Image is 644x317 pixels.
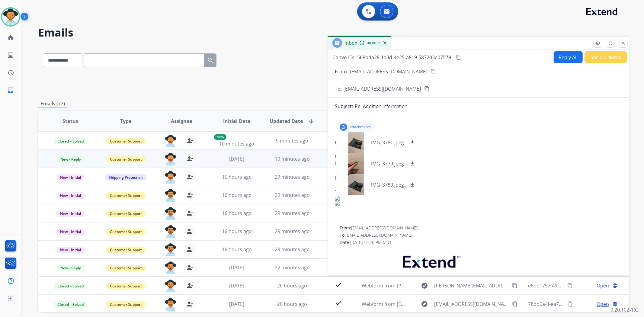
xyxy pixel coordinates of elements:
img: agent-avatar [165,225,177,238]
span: Webform from [EMAIL_ADDRESS][DOMAIN_NAME] on [DATE] [362,301,499,307]
span: 10 minutes ago [275,155,310,162]
mat-icon: person_remove [186,191,194,199]
mat-icon: download [410,140,415,145]
span: New - Initial [56,174,85,181]
span: New - Initial [56,192,85,199]
mat-icon: download [410,161,415,166]
img: extend.png [395,248,466,272]
span: 16 hours ago [222,192,252,198]
span: 29 minutes ago [275,174,310,180]
span: Inbox [344,40,357,46]
img: agent-avatar [165,243,177,256]
span: Customer Support [106,229,146,235]
span: Webform from [PERSON_NAME][EMAIL_ADDRESS][DOMAIN_NAME] on [DATE] [362,282,536,289]
p: IMG_3780.jpeg [371,181,404,188]
span: Assignee [171,117,192,125]
img: ii_198967b42aa27091df04 [335,196,622,201]
div: Date: [335,154,622,160]
mat-icon: inbox [7,87,14,94]
span: Customer Support [106,283,146,289]
span: 29 minutes ago [275,210,310,216]
span: [EMAIL_ADDRESS][DOMAIN_NAME] [344,85,421,92]
mat-icon: person_remove [186,173,194,181]
mat-icon: explore [421,300,428,308]
span: New - Initial [56,229,85,235]
mat-icon: person_remove [186,210,194,217]
mat-icon: person_remove [186,282,194,289]
div: Thank you! [335,189,622,206]
span: Status [62,117,78,125]
img: agent-avatar [165,298,177,311]
mat-icon: home [7,34,14,41]
div: Please see attached. [335,174,622,181]
mat-icon: content_copy [567,301,573,307]
span: 20 hours ago [277,301,307,307]
img: agent-avatar [165,153,177,165]
img: agent-avatar [165,189,177,202]
span: Customer Support [106,247,146,253]
span: 16 hours ago [222,210,252,216]
span: Open [597,300,609,308]
div: From: [340,225,622,231]
span: Closed – Solved [54,283,87,289]
span: [DATE] [229,282,244,289]
span: 29 minutes ago [275,228,310,235]
p: [EMAIL_ADDRESS][DOMAIN_NAME] [350,68,427,75]
span: Customer Support [106,138,146,144]
img: ii_198967b56d4878b1ff75 [335,201,622,206]
span: e6bb1757-493a-4eb9-b820-aea3e91c3b8a [528,282,623,289]
mat-icon: remove_red_eye [595,40,601,46]
img: agent-avatar [165,261,177,274]
span: Shipping Protection [105,174,146,181]
p: New [214,134,226,140]
img: agent-avatar [165,207,177,220]
mat-icon: check [335,281,342,288]
h2: Emails [38,27,630,39]
img: avatar [2,8,19,25]
span: Customer Support [106,265,146,271]
span: 10 minutes ago [219,140,254,147]
img: agent-avatar [165,135,177,147]
span: 16 hours ago [222,174,252,180]
mat-icon: close [620,40,626,46]
div: To: [335,146,622,152]
span: 20 hours ago [277,282,307,289]
div: From: [335,139,622,145]
div: To: [340,232,622,238]
mat-icon: arrow_downward [308,117,315,125]
button: Reply All [554,51,583,63]
mat-icon: search [207,57,214,64]
span: [DATE] [229,264,244,271]
span: 29 minutes ago [275,192,310,198]
span: Customer Support [106,210,146,217]
div: Hello, [335,160,622,167]
p: IMG_3781.jpeg [371,139,404,146]
mat-icon: content_copy [456,55,461,60]
span: 78bd0a4f-ea7b-4cf0-9a57-cbb5ec079d64 [528,301,620,307]
mat-icon: person_remove [186,228,194,235]
p: To: [335,85,342,92]
mat-icon: download [410,182,415,187]
span: New - Initial [56,247,85,253]
span: 9 minutes ago [276,137,308,144]
mat-icon: content_copy [512,301,517,307]
span: 32 minutes ago [275,264,310,271]
span: 00:00:15 [367,41,381,46]
mat-icon: content_copy [424,86,430,91]
img: agent-avatar [165,171,177,184]
span: Closed – Solved [54,301,87,308]
span: [EMAIL_ADDRESS][DOMAIN_NAME] [351,225,418,231]
mat-icon: history [7,69,14,76]
mat-icon: person_remove [186,155,194,162]
span: Customer Support [106,301,146,308]
span: [DATE] 12:26 PM MDT [350,239,392,245]
div: 3 [340,123,347,131]
mat-icon: person_remove [186,300,194,308]
span: Updated Date [270,117,303,125]
span: Initial Date [223,117,250,125]
span: 16 hours ago [222,246,252,253]
span: [PERSON_NAME][EMAIL_ADDRESS][DOMAIN_NAME] [434,282,508,289]
p: Convo ID: [332,54,354,61]
span: 568bda28-1a3d-4e25-a819-587203e07579 [357,54,451,61]
span: Customer Support [106,192,146,199]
